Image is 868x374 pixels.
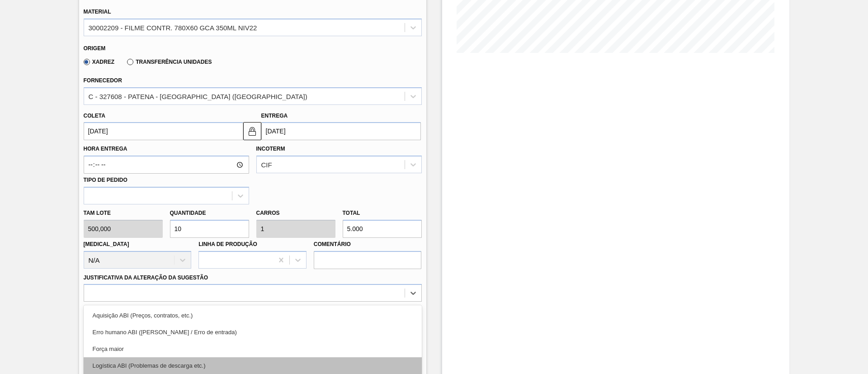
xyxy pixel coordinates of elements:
div: Aquisição ABI (Preços, contratos, etc.) [84,307,422,324]
label: Incoterm [256,146,285,152]
label: Origem [84,45,106,52]
label: Tipo de pedido [84,177,127,183]
label: Tam lote [84,207,163,220]
label: Fornecedor [84,77,122,84]
label: Xadrez [84,59,115,65]
label: Hora Entrega [84,142,249,156]
label: Coleta [84,113,105,119]
div: Força maior [84,341,422,357]
div: Logística ABI (Problemas de descarga etc.) [84,357,422,374]
img: locked [247,126,258,137]
label: Justificativa da Alteração da Sugestão [84,275,208,281]
div: Erro humano ABI ([PERSON_NAME] / Erro de entrada) [84,324,422,341]
label: Total [343,210,360,216]
div: CIF [261,161,272,169]
label: Carros [256,210,280,216]
div: 30002209 - FILME CONTR. 780X60 GCA 350ML NIV22 [89,24,257,31]
label: Transferência Unidades [127,59,212,65]
div: C - 327608 - PATENA - [GEOGRAPHIC_DATA] ([GEOGRAPHIC_DATA]) [89,92,307,100]
label: Material [84,9,111,15]
label: Entrega [261,113,288,119]
label: [MEDICAL_DATA] [84,241,129,247]
input: dd/mm/yyyy [84,122,243,140]
label: Comentário [314,238,422,251]
input: dd/mm/yyyy [261,122,421,140]
label: Linha de Produção [198,241,257,247]
button: locked [243,122,261,140]
label: Observações [84,304,422,317]
label: Quantidade [170,210,206,216]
